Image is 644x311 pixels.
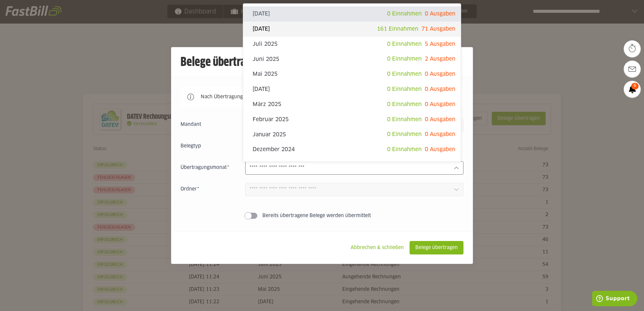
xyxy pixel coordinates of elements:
[243,67,461,82] sl-option: Mai 2025
[387,117,422,122] span: 0 Einnahmen
[425,132,455,137] span: 0 Ausgaben
[624,81,641,98] a: 6
[243,82,461,97] sl-option: [DATE]
[243,142,461,157] sl-option: Dezember 2024
[425,147,455,152] span: 0 Ausgaben
[243,22,461,37] sl-option: [DATE]
[243,37,461,52] sl-option: Juli 2025
[243,127,461,142] sl-option: Januar 2025
[421,26,455,32] span: 71 Ausgaben
[243,51,461,67] sl-option: Juni 2025
[387,56,422,62] span: 0 Einnahmen
[387,11,422,16] span: 0 Einnahmen
[425,117,455,122] span: 0 Ausgaben
[243,97,461,112] sl-option: März 2025
[387,87,422,92] span: 0 Einnahmen
[387,132,422,137] span: 0 Einnahmen
[425,41,455,47] span: 5 Ausgaben
[425,71,455,77] span: 0 Ausgaben
[631,83,639,90] span: 6
[243,112,461,127] sl-option: Februar 2025
[592,291,637,308] iframe: Öffnet ein Widget, in dem Sie weitere Informationen finden
[410,241,463,254] sl-button: Belege übertragen
[181,212,463,219] sl-switch: Bereits übertragene Belege werden übermittelt
[377,26,418,32] span: 161 Einnahmen
[345,241,410,254] sl-button: Abbrechen & schließen
[243,157,461,172] sl-option: [DATE]
[387,102,422,107] span: 0 Einnahmen
[425,11,455,16] span: 0 Ausgaben
[387,147,422,152] span: 0 Einnahmen
[387,41,422,47] span: 0 Einnahmen
[425,87,455,92] span: 0 Ausgaben
[243,6,461,22] sl-option: [DATE]
[425,102,455,107] span: 0 Ausgaben
[425,56,455,62] span: 2 Ausgaben
[387,71,422,77] span: 0 Einnahmen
